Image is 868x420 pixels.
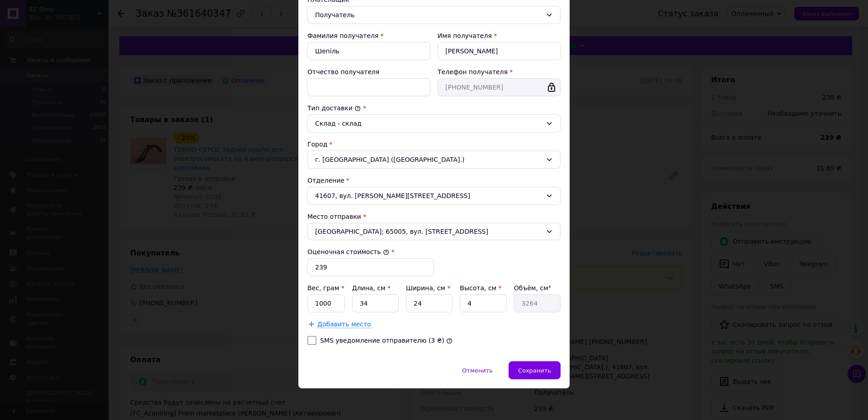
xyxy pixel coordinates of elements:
[307,212,561,221] div: Место отправки
[315,227,542,236] span: [GEOGRAPHIC_DATA]; 65005, вул. [STREET_ADDRESS]
[438,32,492,39] label: Имя получателя
[406,284,450,292] label: Ширина, см
[307,284,344,292] label: Вес, грам
[462,367,493,374] span: Отменить
[317,321,371,328] span: Добавить место
[307,140,561,149] div: Город
[352,284,391,292] label: Длина, см
[518,367,551,374] span: Сохранить
[307,68,379,76] label: Отчество получателя
[307,248,389,255] label: Оценочная стоимость
[307,104,561,113] div: Тип доставки
[514,283,561,293] div: Объём, см³
[307,151,561,169] div: г. [GEOGRAPHIC_DATA] ([GEOGRAPHIC_DATA].)
[307,176,561,185] div: Отделение
[307,187,561,205] div: 41607, вул. [PERSON_NAME][STREET_ADDRESS]
[315,10,542,20] div: Получатель
[460,284,501,292] label: Высота, см
[438,78,561,96] input: +380
[320,337,444,344] label: SMS уведомление отправителю (3 ₴)
[438,68,508,76] label: Телефон получателя
[315,118,542,128] div: Склад - склад
[307,32,378,39] label: Фамилия получателя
